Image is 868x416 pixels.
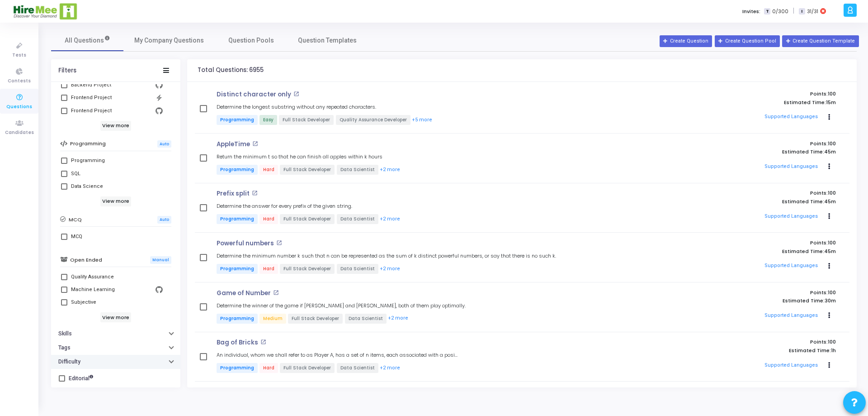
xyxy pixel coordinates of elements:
[379,364,401,373] button: +2 more
[71,181,103,192] div: Data Science
[288,314,343,324] span: Full Stack Developer
[217,240,274,247] p: Powerful numbers
[336,115,410,125] span: Quality Assurance Developer
[298,36,357,45] span: Question Templates
[71,92,112,103] div: Frontend Project
[337,214,378,224] span: Data Scientist
[764,8,770,15] span: T
[828,289,836,296] span: 100
[831,348,836,354] span: 1h
[280,264,335,274] span: Full Stack Developer
[824,199,836,205] span: 45m
[217,91,291,98] p: Distinct character only
[157,140,171,148] span: Auto
[635,240,835,246] p: Points:
[150,256,171,264] span: Manual
[635,190,835,196] p: Points:
[742,8,760,15] label: Invites:
[58,330,72,337] h6: Skills
[217,104,376,110] h5: Determine the longest substring without any repeated characters.
[71,272,114,282] div: Quality Assurance
[828,239,836,246] span: 100
[51,327,180,341] button: Skills
[337,363,378,373] span: Data Scientist
[337,264,378,274] span: Data Scientist
[828,90,836,97] span: 100
[259,264,278,274] span: Hard
[772,8,788,15] span: 0/300
[782,35,859,47] button: Create Question Template
[217,264,258,274] span: Programming
[793,6,794,16] span: |
[13,2,78,20] img: logo
[100,196,132,206] h6: View more
[273,290,279,296] mat-icon: open_in_new
[70,257,102,263] h6: Open Ended
[762,110,821,124] button: Supported Languages
[279,115,334,125] span: Full Stack Developer
[58,359,80,365] h6: Difficulty
[379,215,401,224] button: +2 more
[58,67,76,74] div: Filters
[259,214,278,224] span: Hard
[276,240,282,246] mat-icon: open_in_new
[217,363,258,373] span: Programming
[828,140,836,147] span: 100
[259,115,277,125] span: Easy
[635,348,835,354] p: Estimated Time:
[635,100,835,105] p: Estimated Time:
[259,165,278,175] span: Hard
[71,284,115,295] div: Machine Learning
[71,105,112,116] div: Frontend Project
[71,297,96,308] div: Subjective
[58,344,71,351] h6: Tags
[100,121,132,131] h6: View more
[823,160,836,173] button: Actions
[379,265,401,273] button: +2 more
[69,217,82,223] h6: MCQ
[280,363,335,373] span: Full Stack Developer
[252,141,258,147] mat-icon: open_in_new
[217,339,258,346] p: Bag of Bricks
[8,77,31,85] span: Contests
[71,155,105,166] div: Programming
[762,309,821,322] button: Supported Languages
[252,190,258,196] mat-icon: open_in_new
[12,52,26,59] span: Tests
[345,314,387,324] span: Data Scientist
[823,111,836,124] button: Actions
[635,91,835,97] p: Points:
[71,80,111,91] div: Backend Project
[217,290,271,297] p: Game of Number
[6,103,32,111] span: Questions
[228,36,274,45] span: Question Pools
[280,214,335,224] span: Full Stack Developer
[5,129,34,137] span: Candidates
[635,290,835,296] p: Points:
[824,149,836,155] span: 45m
[823,359,836,372] button: Actions
[387,314,409,323] button: +2 more
[217,115,258,125] span: Programming
[217,165,258,175] span: Programming
[762,210,821,223] button: Supported Languages
[411,116,433,124] button: +5 more
[217,352,458,358] h5: An individual, whom we shall refer to as Player A, has a set of n items, each associated with a p...
[715,35,780,47] button: Create Question Pool
[51,341,180,355] button: Tags
[635,141,835,147] p: Points:
[157,216,171,224] span: Auto
[198,67,264,74] h4: Total Questions: 6955
[823,210,836,223] button: Actions
[826,100,836,105] span: 15m
[762,359,821,372] button: Supported Languages
[71,168,80,179] div: SQL
[51,355,180,369] button: Difficulty
[635,339,835,345] p: Points:
[762,160,821,173] button: Supported Languages
[217,154,382,160] h5: Return the minimum t so that he can finish all apples within k hours
[217,214,258,224] span: Programming
[259,363,278,373] span: Hard
[635,149,835,155] p: Estimated Time:
[134,36,204,45] span: My Company Questions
